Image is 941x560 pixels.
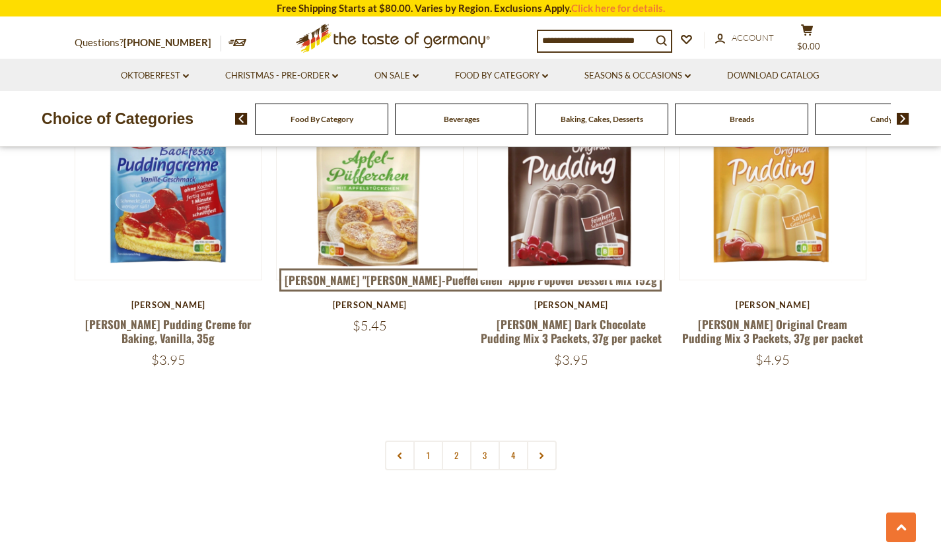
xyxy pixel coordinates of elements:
div: [PERSON_NAME] [477,299,666,310]
img: Dr. Oetker Dark Chocolate Pudding Mix 3 Packets, 37g per packet [478,94,665,280]
a: [PERSON_NAME] "[PERSON_NAME]-Puefferchen" Apple Popover Dessert Mix 152g [279,268,662,292]
a: Christmas - PRE-ORDER [225,69,338,83]
span: $3.95 [554,352,588,368]
a: Download Catalog [727,69,819,83]
div: [PERSON_NAME] [276,299,464,310]
span: $4.95 [755,352,790,368]
a: Food By Category [455,69,548,83]
span: Account [732,32,774,43]
a: Food By Category [291,114,353,124]
a: 2 [442,441,471,470]
a: [PERSON_NAME] Pudding Creme for Baking, Vanilla, 35g [85,316,252,346]
span: $0.00 [797,41,820,51]
span: $5.45 [353,317,387,334]
a: Account [715,31,774,46]
p: Questions? [75,34,221,51]
img: next arrow [897,113,909,125]
a: Beverages [444,114,479,124]
div: [PERSON_NAME] [75,299,263,310]
a: Baking, Cakes, Desserts [561,114,643,124]
a: [PERSON_NAME] Dark Chocolate Pudding Mix 3 Packets, 37g per packet [481,316,662,346]
a: Oktoberfest [121,69,189,83]
a: [PHONE_NUMBER] [123,36,211,48]
span: $3.95 [151,352,186,368]
button: $0.00 [788,24,827,57]
a: 3 [470,441,500,470]
a: 1 [413,441,443,470]
img: Dr. Oetker "Apfel-Puefferchen" Apple Popover Dessert Mix 152g [277,94,464,280]
a: Click here for details. [571,2,665,14]
img: Dr. Oetker Pudding Creme for Baking, Vanilla, 35g [75,94,262,280]
a: [PERSON_NAME] Original Cream Pudding Mix 3 Packets, 37g per packet [682,316,863,346]
div: [PERSON_NAME] [679,299,867,310]
a: 4 [499,441,528,470]
img: previous arrow [235,113,248,125]
a: Candy [870,114,893,124]
img: Dr. Oetker Original Cream Pudding Mix 3 Packets, 37g per packet [680,94,866,280]
a: Breads [730,114,754,124]
a: On Sale [374,69,419,83]
a: Seasons & Occasions [584,69,691,83]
